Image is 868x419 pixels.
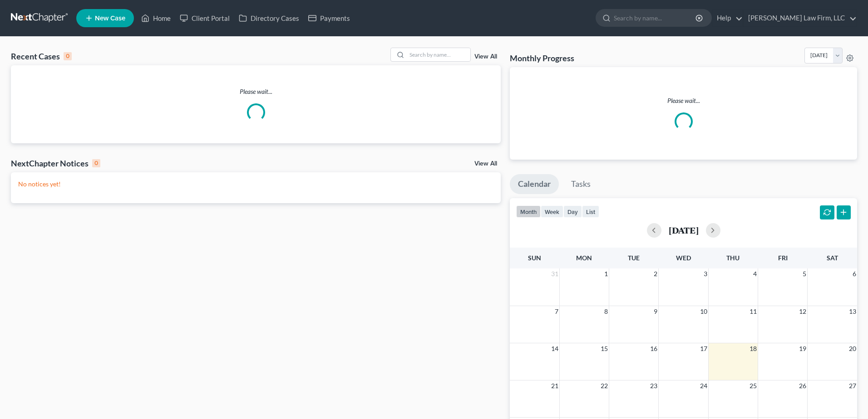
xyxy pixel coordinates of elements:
[137,10,175,26] a: Home
[749,343,758,354] span: 18
[541,205,563,218] button: week
[550,343,559,354] span: 14
[676,254,691,262] span: Wed
[234,10,304,26] a: Directory Cases
[175,10,234,26] a: Client Portal
[699,306,708,317] span: 10
[703,268,708,279] span: 3
[550,268,559,279] span: 31
[749,306,758,317] span: 11
[848,380,857,391] span: 27
[407,48,470,61] input: Search by name...
[600,380,609,391] span: 22
[11,87,501,96] p: Please wait...
[95,15,125,22] span: New Case
[600,343,609,354] span: 15
[510,53,574,63] h3: Monthly Progress
[11,158,100,169] div: NextChapter Notices
[752,268,758,279] span: 4
[649,343,658,354] span: 16
[699,380,708,391] span: 24
[649,380,658,391] span: 23
[474,54,497,60] a: View All
[516,205,541,218] button: month
[554,306,559,317] span: 7
[517,96,850,105] p: Please wait...
[699,343,708,354] span: 17
[510,174,559,194] a: Calendar
[563,174,599,194] a: Tasks
[603,306,609,317] span: 8
[798,343,807,354] span: 19
[798,306,807,317] span: 12
[64,52,72,60] div: 0
[669,225,699,235] h2: [DATE]
[848,343,857,354] span: 20
[848,306,857,317] span: 13
[18,180,493,189] p: No notices yet!
[744,10,857,26] a: [PERSON_NAME] Law Firm, LLC
[474,161,497,167] a: View All
[563,205,582,218] button: day
[582,205,599,218] button: list
[614,10,697,26] input: Search by name...
[653,268,658,279] span: 2
[798,380,807,391] span: 26
[778,254,788,262] span: Fri
[802,268,807,279] span: 5
[827,254,838,262] span: Sat
[11,51,72,62] div: Recent Cases
[749,380,758,391] span: 25
[603,268,609,279] span: 1
[528,254,541,262] span: Sun
[92,159,100,167] div: 0
[726,254,740,262] span: Thu
[576,254,592,262] span: Mon
[653,306,658,317] span: 9
[550,380,559,391] span: 21
[852,268,857,279] span: 6
[628,254,640,262] span: Tue
[304,10,355,26] a: Payments
[712,10,743,26] a: Help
